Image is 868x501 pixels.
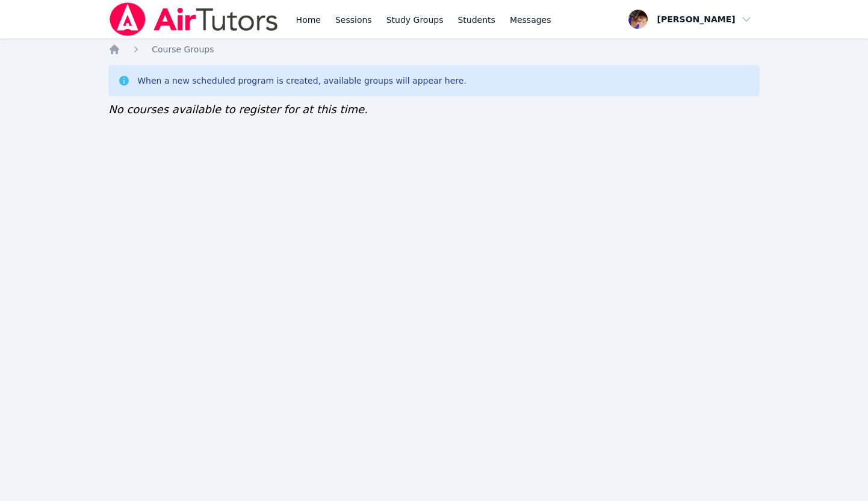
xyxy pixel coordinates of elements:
a: Course Groups [152,43,214,55]
div: When a new scheduled program is created, available groups will appear here. [137,75,467,87]
span: No courses available to register for at this time. [108,103,368,116]
span: Course Groups [152,45,214,54]
span: Messages [510,14,551,26]
img: Air Tutors [108,2,279,36]
nav: Breadcrumb [108,43,760,55]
